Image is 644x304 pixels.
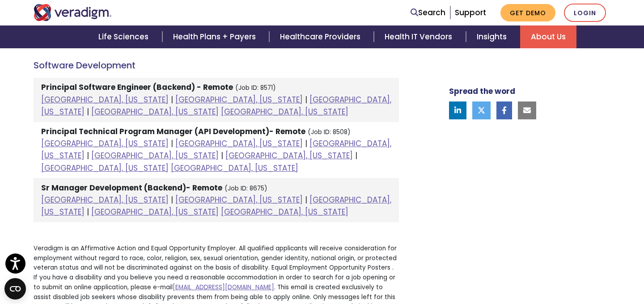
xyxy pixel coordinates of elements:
a: Login [564,4,606,22]
a: [GEOGRAPHIC_DATA], [US_STATE] [41,94,169,105]
a: [GEOGRAPHIC_DATA], [US_STATE] [41,138,169,149]
span: | [87,106,89,117]
a: [EMAIL_ADDRESS][DOMAIN_NAME] [173,283,274,291]
a: [GEOGRAPHIC_DATA], [US_STATE] [171,163,298,173]
span: | [305,138,307,149]
a: [GEOGRAPHIC_DATA], [US_STATE] [41,163,169,173]
span: | [305,94,307,105]
span: | [171,138,173,149]
span: | [87,207,89,217]
strong: Spread the word [449,86,515,97]
strong: Principal Technical Program Manager (API Development)- Remote [41,126,305,137]
a: [GEOGRAPHIC_DATA], [US_STATE] [175,94,303,105]
strong: Principal Software Engineer (Backend) - Remote [41,82,233,93]
span: | [171,94,173,105]
a: About Us [520,25,576,48]
small: (Job ID: 8508) [308,128,351,136]
strong: Sr Manager Development (Backend)- Remote [41,182,222,193]
h4: Software Development [34,60,399,71]
a: Insights [466,25,520,48]
span: | [171,194,173,205]
a: [GEOGRAPHIC_DATA], [US_STATE] [221,207,348,217]
a: [GEOGRAPHIC_DATA], [US_STATE] [41,194,169,205]
small: (Job ID: 8675) [225,184,267,193]
span: | [221,150,223,161]
span: | [305,194,307,205]
a: Healthcare Providers [269,25,374,48]
a: Health IT Vendors [374,25,466,48]
a: [GEOGRAPHIC_DATA], [US_STATE] [225,150,353,161]
img: Veradigm logo [34,4,112,21]
span: | [87,150,89,161]
button: Open CMP widget [4,278,26,300]
a: Health Plans + Payers [162,25,269,48]
a: Support [455,7,486,18]
a: [GEOGRAPHIC_DATA], [US_STATE] [221,106,348,117]
span: | [355,150,357,161]
a: [GEOGRAPHIC_DATA], [US_STATE] [91,207,219,217]
a: [GEOGRAPHIC_DATA], [US_STATE] [41,94,391,117]
a: [GEOGRAPHIC_DATA], [US_STATE] [175,138,303,149]
a: [GEOGRAPHIC_DATA], [US_STATE] [91,150,219,161]
a: [GEOGRAPHIC_DATA], [US_STATE] [91,106,219,117]
a: Get Demo [500,4,555,21]
a: [GEOGRAPHIC_DATA], [US_STATE] [175,194,303,205]
a: Search [411,7,445,19]
a: Life Sciences [88,25,162,48]
small: (Job ID: 8571) [235,84,276,92]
